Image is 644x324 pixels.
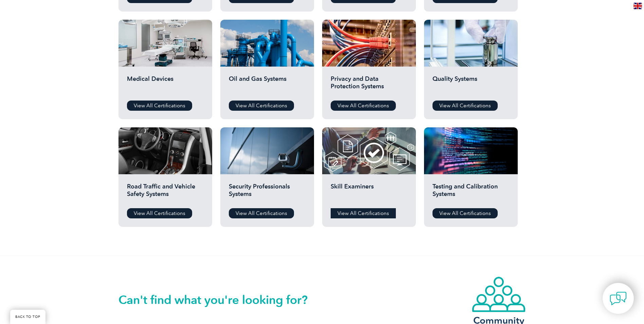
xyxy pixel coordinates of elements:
[610,290,627,307] img: contact-chat.png
[433,101,498,111] a: View All Certifications
[229,75,306,95] h2: Oil and Gas Systems
[229,183,306,203] h2: Security Professionals Systems
[433,75,509,95] h2: Quality Systems
[118,294,322,305] h2: Can't find what you're looking for?
[433,183,509,203] h2: Testing and Calibration Systems
[472,276,526,313] img: icon-community.webp
[331,208,396,218] a: View All Certifications
[229,101,294,111] a: View All Certifications
[127,183,204,203] h2: Road Traffic and Vehicle Safety Systems
[229,208,294,218] a: View All Certifications
[331,75,407,95] h2: Privacy and Data Protection Systems
[127,75,204,95] h2: Medical Devices
[633,3,642,9] img: en
[127,208,192,218] a: View All Certifications
[127,101,192,111] a: View All Certifications
[10,310,45,324] a: BACK TO TOP
[331,101,396,111] a: View All Certifications
[433,208,498,218] a: View All Certifications
[331,183,407,203] h2: Skill Examiners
